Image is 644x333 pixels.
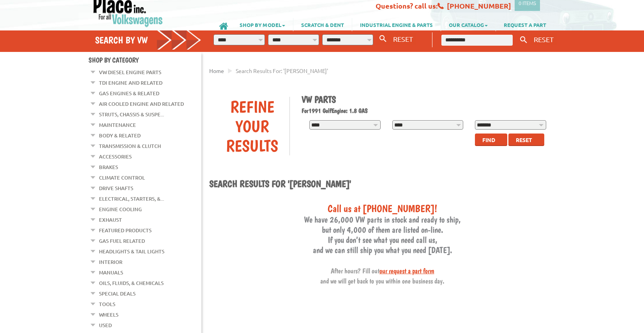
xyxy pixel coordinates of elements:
button: Find [475,134,507,146]
h2: 1991 Golf [302,107,550,114]
h1: VW Parts [302,94,550,105]
span: RESET [534,35,554,43]
a: Wheels [99,310,118,320]
a: SCRATCH & DENT [293,18,352,31]
a: Special Deals [99,288,136,299]
span: Engine: 1.8 GAS [332,107,368,114]
a: Accessories [99,151,132,162]
a: OUR CATALOG [441,18,496,31]
a: Manuals [99,267,123,278]
h3: We have 26,000 VW parts in stock and ready to ship, but only 4,000 of them are listed on-line. If... [209,202,556,285]
a: Exhaust [99,215,122,225]
a: Home [209,67,224,74]
a: Electrical, Starters, &... [99,194,164,204]
a: Interior [99,257,122,267]
button: RESET [531,34,557,45]
span: For [302,107,309,114]
a: Climate Control [99,173,145,183]
a: Gas Engines & Related [99,88,159,98]
a: Air Cooled Engine and Related [99,99,184,109]
a: Body & Related [99,130,141,141]
a: Transmission & Clutch [99,141,161,151]
div: Refine Your Results [215,97,290,155]
a: INDUSTRIAL ENGINE & PARTS [352,18,441,31]
a: our request a part form [379,267,434,275]
a: Struts, Chassis & Suspe... [99,109,164,119]
a: Featured Products [99,225,152,235]
span: Search results for: '[PERSON_NAME]' [236,67,328,74]
a: Gas Fuel Related [99,236,145,246]
a: TDI Engine and Related [99,78,162,88]
span: Call us at [PHONE_NUMBER]! [328,202,437,214]
h4: Search by VW [95,34,202,46]
span: Reset [516,136,532,143]
a: REQUEST A PART [496,18,554,31]
a: Oils, Fluids, & Chemicals [99,278,164,288]
h4: Shop By Category [88,56,201,64]
span: After hours? Fill out and we will get back to you within one business day. [320,267,445,285]
a: Used [99,320,112,330]
a: Engine Cooling [99,204,142,214]
a: Headlights & Tail Lights [99,246,164,256]
a: Brakes [99,162,118,172]
a: Tools [99,299,115,309]
span: Find [482,136,495,143]
a: SHOP BY MODEL [232,18,293,31]
a: Drive Shafts [99,183,133,193]
h1: Search results for '[PERSON_NAME]' [209,178,556,191]
button: RESET [390,33,416,45]
a: VW Diesel Engine Parts [99,67,161,77]
button: Search By VW... [376,33,390,45]
span: RESET [393,35,413,43]
button: Reset [508,134,544,146]
button: Keyword Search [518,34,529,46]
a: Maintenance [99,120,136,130]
